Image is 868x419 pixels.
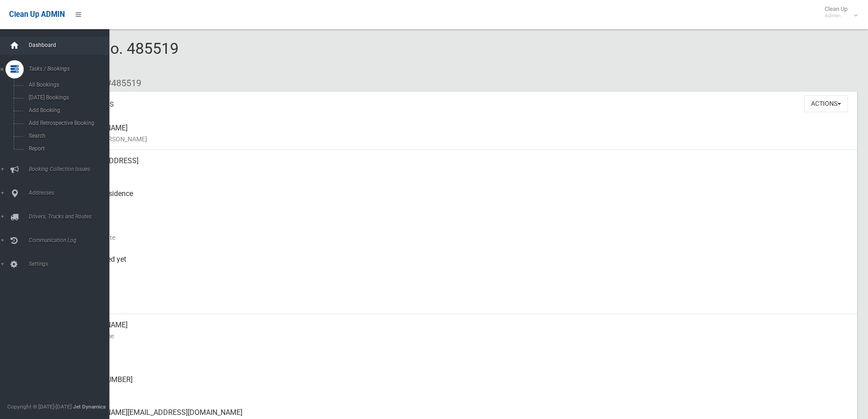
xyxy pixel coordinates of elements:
div: Front of Residence [73,183,850,216]
span: Clean Up ADMIN [9,10,65,19]
small: Mobile [73,352,850,363]
span: Clean Up [820,5,857,19]
small: Collection Date [73,232,850,243]
small: Pickup Point [73,199,850,210]
span: [DATE] Bookings [26,94,108,101]
small: Contact Name [73,331,850,341]
div: Not collected yet [73,248,850,281]
span: Add Retrospective Booking [26,120,108,126]
small: Address [73,166,850,177]
button: Actions [804,95,848,112]
span: Dashboard [26,42,116,48]
span: Booking No. 485519 [40,39,179,75]
div: [DATE] [73,281,850,314]
span: All Bookings [26,82,108,88]
div: [DATE] [73,216,850,248]
span: Addresses [26,190,116,196]
span: Communication Log [26,237,116,243]
span: Search [26,133,108,139]
span: Add Booking [26,107,108,114]
strong: Jet Dynamics [73,403,106,410]
small: Landline [73,385,850,396]
li: #485519 [99,75,141,92]
small: Admin [825,12,847,19]
span: Drivers, Trucks and Routes [26,213,116,220]
span: Booking Collection Issues [26,166,116,172]
div: [PERSON_NAME] [73,117,850,150]
span: Report [26,145,108,152]
div: [PHONE_NUMBER] [73,369,850,402]
small: Zone [73,298,850,309]
span: Settings [26,261,116,267]
span: Tasks / Bookings [26,66,116,72]
small: Name of [PERSON_NAME] [73,134,850,145]
small: Collected At [73,265,850,276]
div: [PERSON_NAME] [73,314,850,347]
span: Copyright © [DATE]-[DATE] [7,403,72,410]
div: [STREET_ADDRESS] [73,150,850,183]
